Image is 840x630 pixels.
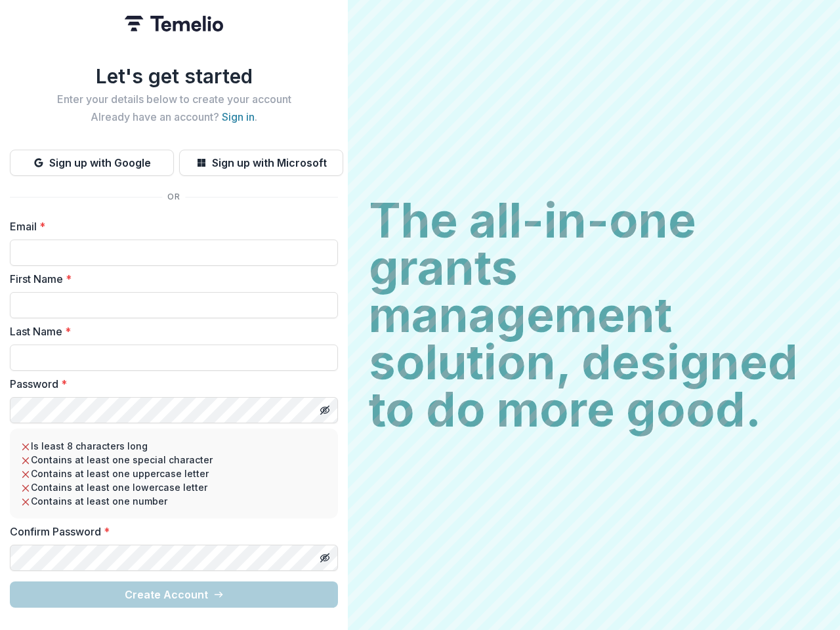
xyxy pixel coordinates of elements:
[125,16,223,31] img: Temelio
[20,453,327,467] li: Contains at least one special character
[20,439,327,453] li: Is least 8 characters long
[10,271,330,287] label: First Name
[10,324,330,339] label: Last Name
[314,400,335,421] button: Toggle password visibility
[10,581,338,608] button: Create Account
[314,547,335,568] button: Toggle password visibility
[10,64,338,88] h1: Let's get started
[20,467,327,480] li: Contains at least one uppercase letter
[10,111,338,123] h2: Already have an account? .
[222,110,255,123] a: Sign in
[10,93,338,106] h2: Enter your details below to create your account
[10,150,174,176] button: Sign up with Google
[20,480,327,494] li: Contains at least one lowercase letter
[10,219,330,234] label: Email
[179,150,343,176] button: Sign up with Microsoft
[10,524,330,539] label: Confirm Password
[20,494,327,508] li: Contains at least one number
[10,376,330,392] label: Password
